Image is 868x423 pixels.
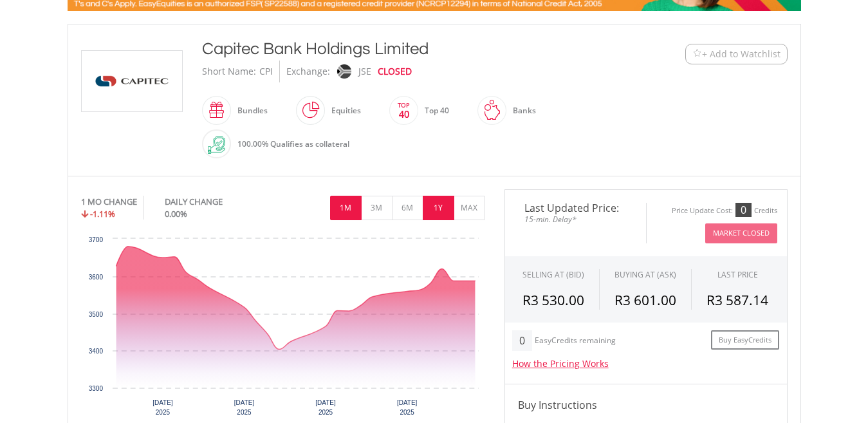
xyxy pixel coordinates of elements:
[522,269,584,280] div: SELLING AT (BID)
[88,385,103,392] text: 3300
[454,196,485,220] button: MAX
[202,37,606,61] div: Capitec Bank Holdings Limited
[90,208,115,220] span: -1.11%
[672,206,733,216] div: Price Update Cost:
[88,311,103,318] text: 3500
[506,95,536,126] div: Banks
[512,357,609,370] a: How the Pricing Works
[88,236,103,243] text: 3700
[88,274,103,281] text: 3600
[735,203,752,217] div: 0
[315,399,336,416] text: [DATE] 2025
[378,61,412,82] div: CLOSED
[202,61,256,82] div: Short Name:
[337,64,351,79] img: jse.png
[711,330,779,350] a: Buy EasyCredits
[325,95,361,126] div: Equities
[535,336,616,347] div: EasyCredits remaining
[614,269,676,280] span: BUYING AT (ASK)
[754,206,777,216] div: Credits
[518,397,774,413] h4: Buy Instructions
[692,49,702,59] img: Watchlist
[237,138,349,149] span: 100.00% Qualifies as collateral
[330,196,362,220] button: 1M
[165,208,187,220] span: 0.00%
[702,48,780,61] span: + Add to Watchlist
[515,213,636,225] span: 15-min. Delay*
[706,291,768,309] span: R3 587.14
[705,223,777,243] button: Market Closed
[81,196,137,208] div: 1 MO CHANGE
[396,399,417,416] text: [DATE] 2025
[231,95,268,126] div: Bundles
[286,61,330,82] div: Exchange:
[358,61,371,82] div: JSE
[152,399,173,416] text: [DATE] 2025
[361,196,392,220] button: 3M
[418,95,449,126] div: Top 40
[84,51,180,111] img: EQU.ZA.CPI.png
[88,348,103,355] text: 3400
[522,291,584,309] span: R3 530.00
[512,330,532,351] div: 0
[208,136,225,154] img: collateral-qualifying-green.svg
[685,44,788,64] button: Watchlist + Add to Watchlist
[392,196,423,220] button: 6M
[259,61,273,82] div: CPI
[234,399,254,416] text: [DATE] 2025
[165,196,266,208] div: DAILY CHANGE
[717,269,758,280] div: LAST PRICE
[614,291,676,309] span: R3 601.00
[423,196,454,220] button: 1Y
[515,203,636,213] span: Last Updated Price:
